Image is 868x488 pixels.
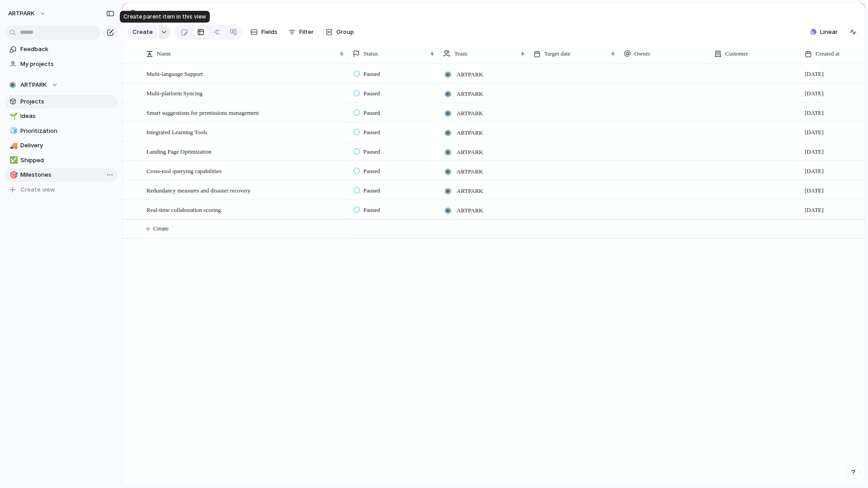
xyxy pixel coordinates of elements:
span: Prioritization [20,127,114,136]
button: 🧊 [8,127,17,136]
span: [DATE] [805,70,824,79]
span: Create [132,28,153,37]
span: My projects [20,60,114,69]
span: Paused [363,70,380,79]
span: Team [454,49,467,58]
button: Create [127,25,157,39]
span: [DATE] [805,167,824,176]
span: [DATE] [805,186,824,195]
span: Delivery [20,141,114,150]
span: ARTPARK [457,187,483,196]
span: Created at [816,49,840,58]
button: Fields [247,25,281,39]
div: 🧊 [9,126,16,136]
a: 🌱Ideas [5,109,118,123]
span: ARTPARK [20,80,47,89]
span: ARTPARK [457,128,483,137]
button: ✅ [8,156,17,165]
span: Landing Page Optimization [146,146,212,156]
span: Name [157,49,171,58]
span: Filter [299,28,314,37]
span: Paused [363,186,380,195]
a: Projects [5,95,118,108]
button: Group [321,25,359,39]
span: Target date [544,49,571,58]
button: ARTPARK [5,78,118,92]
a: ✅Shipped [5,154,118,167]
span: Multi-platform Syncing [146,88,203,98]
div: 🎯 [9,170,16,180]
span: ARTPARK [457,167,483,176]
div: ✅ [9,155,16,165]
span: ARTPARK [457,89,483,99]
span: Create view [20,185,55,194]
div: 🚚 [9,141,16,151]
button: Linear [807,25,841,39]
span: Multi-language Support [146,68,203,79]
span: Redundancy measures and disaster recovery [146,185,250,195]
div: 🌱 [9,111,16,122]
span: [DATE] [805,206,824,215]
span: Paused [363,108,380,117]
button: 🚚 [8,141,17,150]
span: Owner [634,49,650,58]
span: ARTPARK [8,9,35,18]
span: Smart suggestions for permissions management [146,107,259,117]
a: 🧊Prioritization [5,124,118,138]
div: Create parent item in this view [120,11,210,23]
span: Group [336,28,354,37]
span: Paused [363,128,380,137]
span: ARTPARK [457,109,483,118]
span: Integrated Learning Tools [146,127,208,137]
a: 🎯Milestones [5,168,118,182]
span: Paused [363,89,380,98]
span: Real-time collaboration scoring [146,204,221,215]
span: Shipped [20,156,114,165]
span: ARTPARK [457,148,483,157]
span: [DATE] [805,108,824,117]
span: Projects [20,97,114,106]
button: ARTPARK [4,6,51,21]
button: 🎯 [8,170,17,179]
a: Feedback [5,42,118,56]
span: [DATE] [805,147,824,156]
span: Ideas [20,112,114,121]
span: Cross-tool querying capabilities [146,165,222,176]
span: Create [153,224,169,233]
button: 🌱 [8,112,17,121]
button: Filter [285,25,317,39]
button: Create view [5,183,118,197]
span: Customer [725,49,748,58]
span: [DATE] [805,89,824,98]
a: 🚚Delivery [5,139,118,152]
span: Linear [820,28,838,37]
span: Paused [363,167,380,176]
a: My projects [5,57,118,71]
span: Projects [139,5,173,22]
span: Feedback [20,45,114,54]
span: Fields [261,28,278,37]
span: [DATE] [805,128,824,137]
span: Status [363,49,378,58]
span: Milestones [20,170,114,179]
span: Paused [363,206,380,215]
span: ARTPARK [457,70,483,79]
span: Paused [363,147,380,156]
span: ARTPARK [457,206,483,215]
